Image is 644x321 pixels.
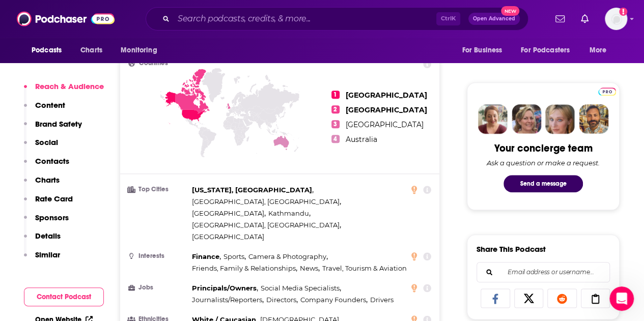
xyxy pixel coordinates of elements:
[74,41,108,60] a: Charts
[487,159,600,167] div: Ask a question or make a request.
[192,264,296,272] span: Friends, Family & Relationships
[192,252,219,260] span: Finance
[268,209,309,217] span: Kathmandu
[481,288,510,308] a: Share on Facebook
[598,86,616,96] a: Pro website
[24,287,104,306] button: Contact Podcast
[547,288,577,308] a: Share on Reddit
[192,209,264,217] span: [GEOGRAPHIC_DATA]
[261,284,340,292] span: Social Media Specialists
[582,41,620,60] button: open menu
[24,156,69,175] button: Contacts
[192,251,221,262] span: ,
[248,251,328,262] span: ,
[24,175,60,194] button: Charts
[619,8,627,16] svg: Add a profile image
[322,264,407,272] span: Travel, Tourism & Aviation
[503,175,583,192] button: Send a message
[35,231,61,241] p: Details
[192,262,297,274] span: ,
[35,119,82,129] p: Brand Safety
[192,221,340,229] span: [GEOGRAPHIC_DATA], [GEOGRAPHIC_DATA]
[346,91,427,100] span: [GEOGRAPHIC_DATA]
[128,186,188,193] h3: Top Cities
[146,7,528,31] div: Search podcasts, credits, & more...
[346,105,427,114] span: [GEOGRAPHIC_DATA]
[485,262,601,282] input: Email address or username...
[24,100,65,119] button: Content
[174,11,436,27] input: Search podcasts, credits, & more...
[514,288,544,308] a: Share on X/Twitter
[598,87,616,96] img: Podchaser Pro
[436,12,460,25] span: Ctrl K
[501,6,519,16] span: New
[462,43,502,57] span: For Business
[590,43,607,57] span: More
[577,10,593,27] a: Show notifications dropdown
[545,104,575,134] img: Jules Profile
[331,105,340,113] span: 2
[512,104,541,134] img: Barbara Profile
[300,262,320,274] span: ,
[192,296,262,304] span: Journalists/Reporters
[35,250,60,259] p: Similar
[579,104,608,134] img: Jon Profile
[128,253,188,259] h3: Interests
[32,43,62,57] span: Podcasts
[35,213,69,222] p: Sponsors
[300,264,318,272] span: News
[24,250,60,269] button: Similar
[605,8,627,30] img: User Profile
[514,41,584,60] button: open menu
[521,43,570,57] span: For Podcasters
[24,231,61,250] button: Details
[300,296,366,304] span: Company Founders
[139,60,168,67] span: Countries
[192,196,341,208] span: ,
[331,135,340,143] span: 4
[581,288,610,308] a: Copy Link
[35,156,69,166] p: Contacts
[473,16,515,21] span: Open Advanced
[121,43,157,57] span: Monitoring
[80,43,102,57] span: Charts
[605,8,627,30] span: Logged in as kllapsley
[477,244,546,254] h3: Share This Podcast
[192,219,341,231] span: ,
[468,13,520,25] button: Open AdvancedNew
[261,282,341,294] span: ,
[477,262,610,282] div: Search followers
[35,100,65,110] p: Content
[551,10,569,27] a: Show notifications dropdown
[478,104,508,134] img: Sydney Profile
[346,135,377,144] span: Australia
[609,286,634,311] iframe: Intercom live chat
[605,8,627,30] button: Show profile menu
[266,296,296,304] span: Directors
[248,252,326,260] span: Camera & Photography
[331,91,340,99] span: 1
[331,120,340,128] span: 3
[266,294,298,306] span: ,
[455,41,515,60] button: open menu
[192,232,264,241] span: [GEOGRAPHIC_DATA]
[192,282,258,294] span: ,
[192,197,340,206] span: [GEOGRAPHIC_DATA], [GEOGRAPHIC_DATA]
[24,194,73,213] button: Rate Card
[24,41,75,60] button: open menu
[17,9,115,28] img: Podchaser - Follow, Share and Rate Podcasts
[24,81,104,100] button: Reach & Audience
[192,284,257,292] span: Principals/Owners
[35,137,58,147] p: Social
[128,284,188,291] h3: Jobs
[114,41,170,60] button: open menu
[370,296,393,304] span: Drivers
[223,252,244,260] span: Sports
[35,175,60,185] p: Charts
[24,137,58,156] button: Social
[192,184,314,196] span: ,
[35,194,73,203] p: Rate Card
[223,251,246,262] span: ,
[346,120,424,129] span: [GEOGRAPHIC_DATA]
